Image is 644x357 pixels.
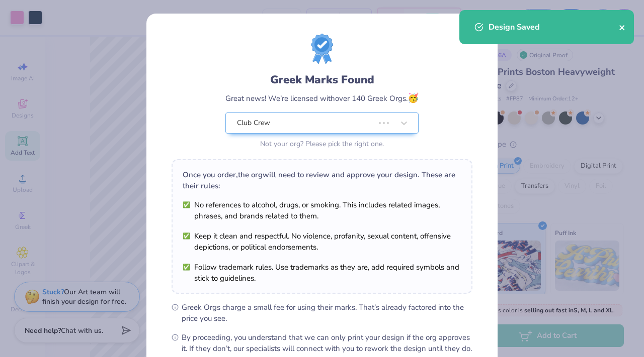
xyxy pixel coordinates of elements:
div: Design Saved [489,21,619,33]
span: By proceeding, you understand that we can only print your design if the org approves it. If they ... [182,332,472,354]
span: 🥳 [408,92,419,104]
img: license-marks-badge.png [311,34,333,64]
li: Follow trademark rules. Use trademarks as they are, add required symbols and stick to guidelines. [183,262,461,284]
div: Great news! We’re licensed with over 140 Greek Orgs. [225,91,419,105]
button: close [619,21,626,33]
div: Greek Marks Found [225,72,419,88]
div: Not your org? Please pick the right one. [225,139,419,149]
div: Once you order, the org will need to review and approve your design. These are their rules: [183,169,461,191]
li: Keep it clean and respectful. No violence, profanity, sexual content, offensive depictions, or po... [183,230,461,253]
span: Greek Orgs charge a small fee for using their marks. That’s already factored into the price you see. [182,302,472,324]
li: No references to alcohol, drugs, or smoking. This includes related images, phrases, and brands re... [183,199,461,221]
